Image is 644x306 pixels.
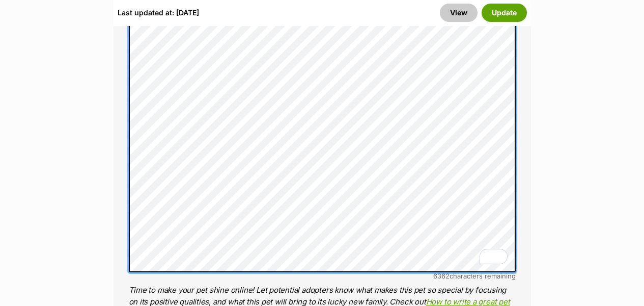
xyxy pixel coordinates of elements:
[118,4,199,22] div: Last updated at: [DATE]
[129,272,516,280] div: characters remaining
[482,4,527,22] button: Update
[433,272,450,280] span: 6362
[440,4,478,22] a: View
